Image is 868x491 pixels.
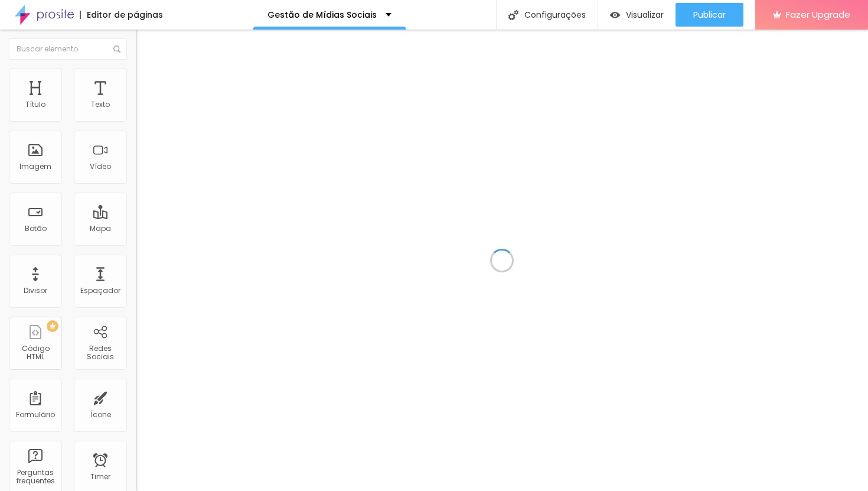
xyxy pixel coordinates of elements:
[90,225,111,233] div: Mapa
[508,10,518,20] img: Icone
[24,287,47,295] div: Divisor
[693,10,726,19] span: Publicar
[19,162,51,171] div: Imagem
[676,3,743,27] button: Publicar
[12,469,58,486] div: Perguntas frequentes
[90,473,110,481] div: Timer
[91,100,110,109] div: Texto
[9,38,127,60] input: Buscar elemento
[25,100,45,109] div: Título
[80,11,163,19] div: Editor de páginas
[90,411,111,419] div: Ícone
[12,344,58,362] div: Código HTML
[80,287,120,295] div: Espaçador
[598,3,676,27] button: Visualizar
[610,10,620,20] img: view-1.svg
[113,45,120,53] img: Icone
[90,162,111,171] div: Vídeo
[626,10,664,19] span: Visualizar
[16,411,55,419] div: Formulário
[25,225,47,233] div: Botão
[267,11,377,19] p: Gestão de Mídias Sociais
[786,9,850,19] span: Fazer Upgrade
[77,344,123,362] div: Redes Sociais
